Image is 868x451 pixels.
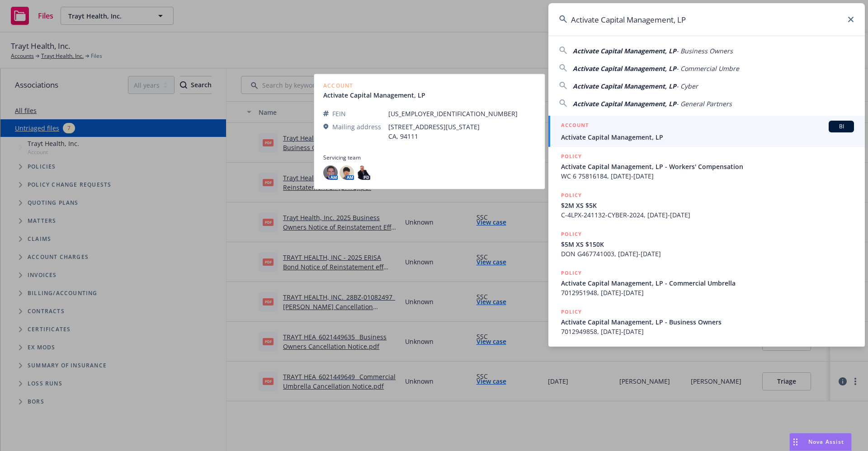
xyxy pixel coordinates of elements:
span: BI [832,122,850,131]
span: C-4LPX-241132-CYBER-2024, [DATE]-[DATE] [561,210,854,220]
span: Activate Capital Management, LP [573,47,676,55]
h5: POLICY [561,230,582,239]
span: Activate Capital Management, LP [573,64,676,73]
span: Activate Capital Management, LP - Business Owners [561,317,854,327]
h5: POLICY [561,307,582,316]
h5: POLICY [561,268,582,277]
span: WC 6 75816184, [DATE]-[DATE] [561,171,854,181]
span: Activate Capital Management, LP - Workers' Compensation [561,162,854,171]
a: POLICYActivate Capital Management, LP - Workers' CompensationWC 6 75816184, [DATE]-[DATE] [548,147,865,186]
span: 7012949858, [DATE]-[DATE] [561,327,854,336]
h5: ACCOUNT [561,121,589,132]
span: Nova Assist [808,438,844,446]
a: POLICYActivate Capital Management, LP - Commercial Umbrella7012951948, [DATE]-[DATE] [548,263,865,302]
h5: POLICY [561,191,582,200]
span: Activate Capital Management, LP [573,99,676,108]
button: Nova Assist [789,433,852,451]
span: Activate Capital Management, LP [561,132,854,142]
a: POLICY$5M XS $150KDON G467741003, [DATE]-[DATE] [548,225,865,263]
span: - Commercial Umbre [676,64,739,73]
a: ACCOUNTBIActivate Capital Management, LP [548,116,865,147]
span: $5M XS $150K [561,240,854,249]
span: $2M XS $5K [561,201,854,210]
h5: POLICY [561,152,582,161]
span: Activate Capital Management, LP - Commercial Umbrella [561,278,854,288]
div: Drag to move [790,433,801,451]
span: Activate Capital Management, LP [573,82,676,90]
span: DON G467741003, [DATE]-[DATE] [561,249,854,258]
span: - Business Owners [676,47,733,55]
span: - General Partners [676,99,732,108]
a: POLICYActivate Capital Management, LP - Business Owners7012949858, [DATE]-[DATE] [548,302,865,341]
input: Search... [548,3,865,36]
a: POLICY$2M XS $5KC-4LPX-241132-CYBER-2024, [DATE]-[DATE] [548,186,865,225]
span: 7012951948, [DATE]-[DATE] [561,288,854,297]
span: - Cyber [676,82,698,90]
